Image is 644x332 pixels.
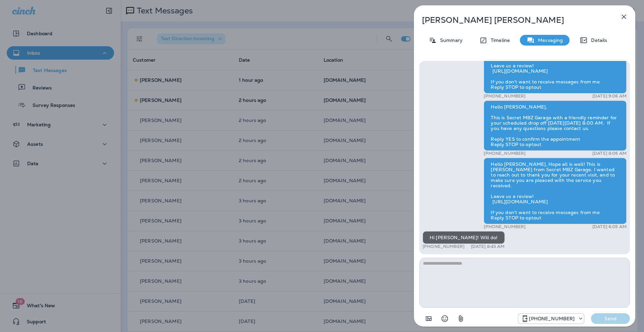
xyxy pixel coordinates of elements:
div: Hi [PERSON_NAME]! Will do! [423,231,505,244]
p: [PHONE_NUMBER] [484,93,526,99]
p: Summary [437,38,463,43]
p: [DATE] 8:06 AM [592,151,627,156]
button: Add in a premade template [422,312,435,325]
p: [PHONE_NUMBER] [529,316,575,321]
button: Select an emoji [438,312,451,325]
p: [PERSON_NAME] [PERSON_NAME] [422,15,605,25]
div: Hello [PERSON_NAME], Hope all is well! This is [PERSON_NAME] from Secret MBZ Garage. I wanted to ... [484,158,627,224]
p: [PHONE_NUMBER] [484,151,526,156]
p: [PHONE_NUMBER] [423,244,465,249]
p: Messaging [535,38,563,43]
div: +1 (424) 433-6149 [518,315,584,323]
p: [PHONE_NUMBER] [484,224,526,229]
div: Hello [PERSON_NAME], This is Secret MBZ Garage with a friendly reminder for your scheduled drop o... [484,101,627,151]
p: [DATE] 9:06 AM [592,93,627,99]
p: Timeline [487,38,510,43]
p: [DATE] 6:05 AM [592,224,627,229]
p: [DATE] 8:43 AM [471,244,505,249]
p: Details [588,38,607,43]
